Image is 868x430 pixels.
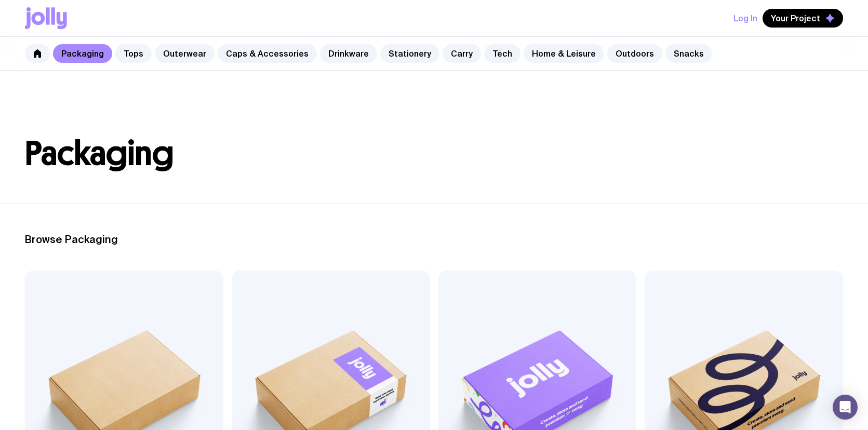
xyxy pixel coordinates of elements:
a: Outerwear [155,44,215,63]
a: Snacks [665,44,712,63]
a: Outdoors [607,44,662,63]
div: Open Intercom Messenger [833,395,858,420]
a: Carry [443,44,481,63]
button: Log In [733,9,757,28]
a: Packaging [53,44,112,63]
a: Tech [484,44,520,63]
h2: Browse Packaging [25,233,843,246]
h1: Packaging [25,137,843,170]
span: Your Project [771,13,820,23]
a: Tops [115,44,152,63]
button: Your Project [763,9,843,28]
a: Caps & Accessories [218,44,317,63]
a: Stationery [380,44,439,63]
a: Home & Leisure [524,44,604,63]
a: Drinkware [320,44,377,63]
